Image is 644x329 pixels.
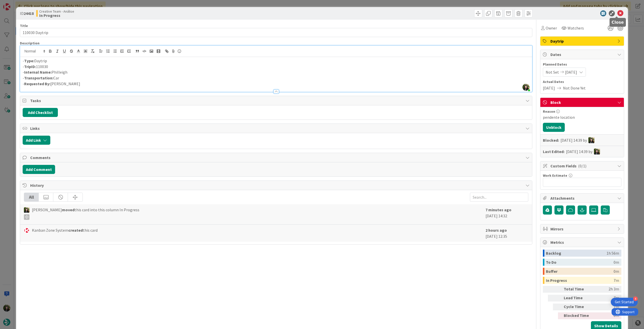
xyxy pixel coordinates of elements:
button: Add Link [23,136,50,145]
span: Owner [546,25,557,31]
b: 7 minutes ago [486,207,511,212]
strong: Type: [24,58,34,63]
div: Buffer [546,268,614,275]
strong: Internal Name: [24,70,52,75]
img: BC [24,207,29,213]
span: History [30,182,523,188]
p: - 110030 [23,64,530,70]
b: created [68,228,83,233]
span: [DATE] [565,69,577,75]
div: 7m [593,295,619,302]
div: To Do [546,259,614,266]
b: 2 hours ago [486,228,507,233]
div: Blocked Time [564,312,591,319]
span: [PERSON_NAME] this card into this column In Progress [32,207,139,220]
label: Work Estimate [543,173,567,178]
p: - [PERSON_NAME] [23,81,530,87]
b: Blocked: [543,137,559,143]
div: [DATE] 12:35 [486,227,528,239]
p: - Daytrip [23,58,530,64]
div: 1h 56m [607,250,619,257]
span: [DATE] [543,85,555,91]
span: Not Set [546,69,559,75]
p: - Philleigh [23,69,530,75]
span: Custom Fields [550,163,615,169]
input: type card name here... [20,28,532,37]
span: Comments [30,155,523,161]
div: [DATE] 14:32 [486,207,528,222]
button: Add Comment [23,165,55,174]
div: 7m [614,277,619,284]
button: Add Checklist [23,108,58,117]
span: Creative Team - Análise [39,9,74,13]
div: 0m [614,259,619,266]
div: 4 [633,296,638,301]
div: Open Get Started checklist, remaining modules: 4 [611,298,638,306]
img: PKF90Q5jPr56cBaliQnj6ZMmbSdpAOLY.jpg [522,84,530,91]
div: 2h 3m [593,286,619,293]
span: Daytrip [550,38,615,44]
span: Metrics [550,239,615,245]
div: 0m [593,312,619,319]
div: In Progress [546,277,614,284]
button: Unblock [543,123,565,132]
div: Lead Time [564,295,591,302]
strong: Transportation: [24,75,53,80]
h5: Close [612,20,624,25]
span: Description [20,41,39,45]
div: Total Time [564,286,591,293]
span: Kanban Zone System this card [32,227,98,233]
div: All [24,193,39,201]
div: pendente location [543,114,621,120]
span: Support [11,1,23,7]
b: In Progress [39,13,74,17]
span: Actual Dates [543,79,621,84]
strong: TripID: [24,64,36,69]
span: Mirrors [550,226,615,232]
b: 24418 [24,11,34,16]
span: Tasks [30,98,523,104]
span: Links [30,125,523,131]
div: 0m [614,268,619,275]
div: [DATE] 14:39 by [566,148,600,155]
div: [DATE] 14:39 by [560,137,594,143]
span: Reason [543,110,555,113]
span: Planned Dates [543,62,621,67]
div: Get Started [615,300,634,305]
span: ( 0/1 ) [578,163,586,168]
input: Search... [470,193,528,202]
img: BC [594,148,600,155]
b: Last Edited: [543,148,565,155]
strong: Requested By: [24,81,50,86]
span: Block [550,99,615,105]
p: - Car [23,75,530,81]
span: Watchers [568,25,584,31]
span: Dates [550,51,615,57]
div: Backlog [546,250,607,257]
span: Attachments [550,195,615,201]
b: moved [62,207,74,212]
label: Title [20,23,28,28]
img: BC [588,137,594,143]
span: ID [20,10,34,16]
span: Not Done Yet [563,85,586,91]
div: Cycle Time [564,304,591,310]
div: 7m [593,304,619,310]
img: KS [24,228,29,233]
